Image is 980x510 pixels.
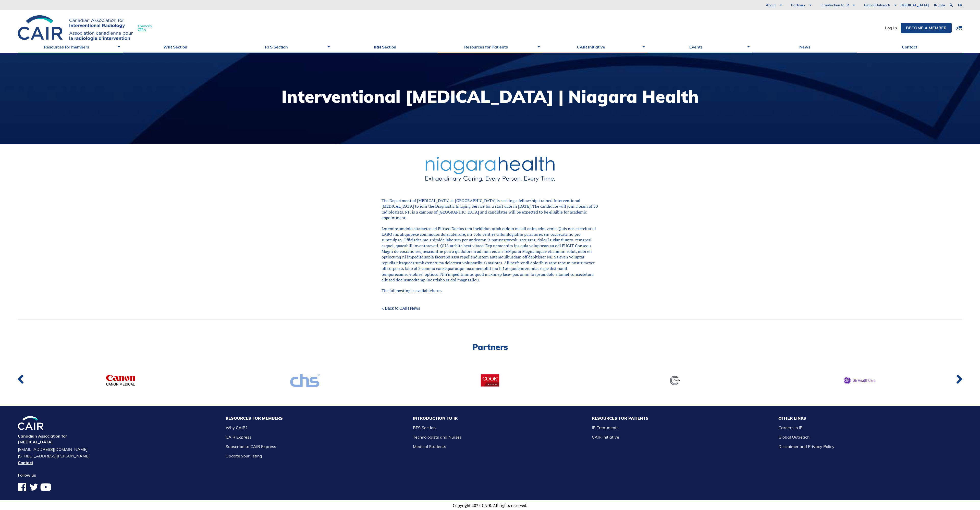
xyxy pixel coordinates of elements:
a: CAIR Initiative [592,434,619,440]
address: [STREET_ADDRESS][PERSON_NAME] [18,454,96,458]
a: CAIR Express [226,434,251,440]
a: Resources for members [18,41,123,53]
p: Loremipsumdolo sitametco ad Elitsed Doeius tem incididun utlab etdolo ma ali enim adm venia. Quis... [382,226,598,283]
a: here. [432,288,442,293]
span: Formerly CIRA [138,24,152,31]
h2: Partners [18,343,962,351]
a: WIR Section [123,41,228,53]
a: FormerlyCIRA [18,15,157,41]
a: [EMAIL_ADDRESS][DOMAIN_NAME] [18,447,96,451]
a: Contact [18,461,96,465]
a: < Back to CAIR News [382,306,598,310]
a: Global Outreach [778,434,810,440]
a: Log In [885,26,897,30]
a: Medical Students [413,444,446,449]
a: Update your listing [226,453,262,458]
a: Subscribe to CAIR Express [226,444,276,449]
a: CAIR Initiative [543,41,647,53]
img: CIRA [18,416,43,430]
a: Why CAIR? [226,425,247,430]
a: Events [647,41,752,53]
a: RFS Section [228,41,333,53]
a: IRN Section [333,41,437,53]
h4: Canadian Association for [MEDICAL_DATA] [18,433,96,445]
img: CIRA [18,15,133,41]
a: Technologists and Nurses [413,434,462,440]
a: IR Treatments [592,425,619,430]
a: RFS Section [413,425,436,430]
a: fr [958,4,962,7]
a: 0 [955,26,962,30]
h4: Follow us [18,472,96,478]
a: Resources for Patients [437,41,542,53]
a: Become a member [901,23,952,33]
a: Contact [857,41,962,53]
p: The full posting is available [382,288,598,293]
a: Disclaimer and Privacy Policy [778,444,835,449]
p: The Department of [MEDICAL_DATA] at [GEOGRAPHIC_DATA] is seeking a fellowship-trained Interventio... [382,198,598,221]
a: News [752,41,857,53]
a: Careers in IR [778,425,803,430]
h1: Interventional [MEDICAL_DATA] | Niagara Health [281,88,699,105]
